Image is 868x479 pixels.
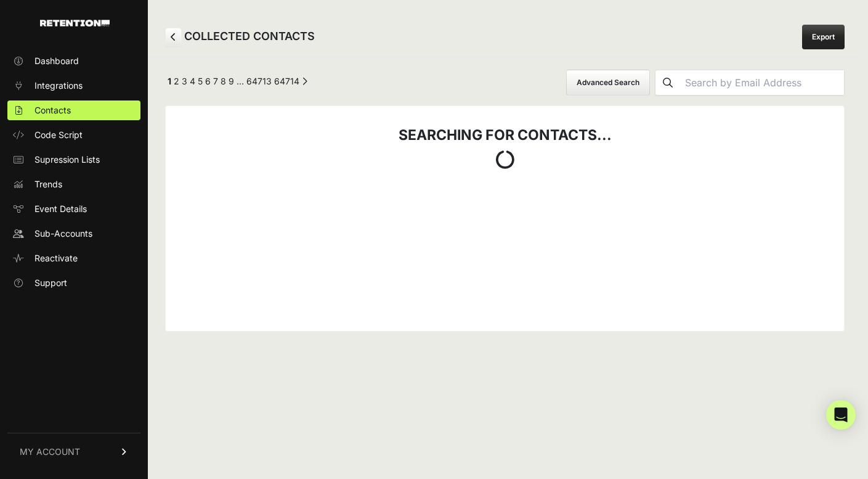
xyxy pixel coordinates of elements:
[165,75,307,91] div: Pagination
[34,129,83,141] span: Code Script
[229,76,234,86] a: Page 9
[680,70,844,95] input: Search by Email Address
[34,55,79,67] span: Dashboard
[34,252,78,264] span: Reactivate
[7,174,140,194] a: Trends
[7,150,140,170] a: Supression Lists
[7,433,140,470] a: MY ACCOUNT
[7,224,140,244] a: Sub-Accounts
[165,28,315,46] h2: COLLECTED CONTACTS
[7,273,140,293] a: Support
[34,203,87,215] span: Event Details
[7,125,140,145] a: Code Script
[7,199,140,219] a: Event Details
[399,126,612,144] strong: SEARCHING FOR CONTACTS...
[246,76,272,86] a: Page 64713
[274,76,299,86] a: Page 64714
[40,20,110,27] img: Retention.com
[34,154,100,166] span: Supression Lists
[213,76,218,86] a: Page 7
[34,178,62,190] span: Trends
[34,277,67,289] span: Support
[20,446,80,458] span: MY ACCOUNT
[182,76,187,86] a: Page 3
[205,76,211,86] a: Page 6
[174,76,179,86] a: Page 2
[7,76,140,96] a: Integrations
[34,80,83,92] span: Integrations
[34,104,71,117] span: Contacts
[7,51,140,71] a: Dashboard
[34,227,92,240] span: Sub-Accounts
[198,76,203,86] a: Page 5
[221,76,226,86] a: Page 8
[7,100,140,120] a: Contacts
[7,248,140,268] a: Reactivate
[802,25,845,49] a: Export
[168,76,171,86] em: Page 1
[190,76,195,86] a: Page 4
[566,70,650,96] button: Advanced Search
[826,400,856,430] div: Open Intercom Messenger
[237,76,244,86] span: …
